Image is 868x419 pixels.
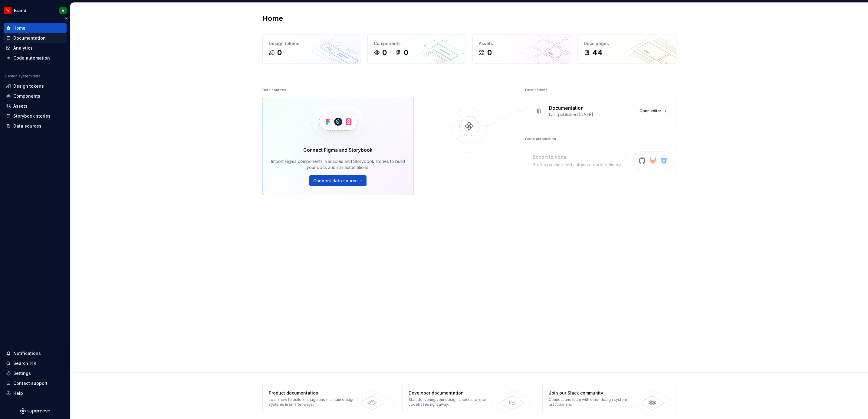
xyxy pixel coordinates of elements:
[14,8,26,14] div: Brand
[402,384,536,413] a: Developer documentationStart delivering your design choices to your codebases right away.
[4,23,67,33] a: Home
[269,41,355,47] div: Design tokens
[4,111,67,121] a: Storybook stories
[637,107,669,115] a: Open editor
[13,113,51,119] div: Storybook stories
[374,41,460,47] div: Components
[277,48,282,57] div: 0
[262,34,361,64] a: Design tokens0
[472,34,571,64] a: Assets0
[533,162,622,168] div: Build a pipeline and automate code delivery.
[262,86,286,94] div: Data sources
[4,53,67,63] a: Code automation
[525,135,556,143] div: Code automation
[13,93,40,99] div: Components
[4,81,67,91] a: Design tokens
[271,158,405,171] div: Import Figma components, variables and Storybook stories to build your docs and run automations.
[4,101,67,111] a: Assets
[62,14,70,23] button: Collapse sidebar
[13,380,48,386] div: Contact support
[4,43,67,53] a: Analytics
[309,175,367,186] button: Connect data source
[13,390,23,396] div: Help
[4,378,67,388] button: Contact support
[13,103,28,109] div: Assets
[4,33,67,43] a: Documentation
[404,48,408,57] div: 0
[549,112,633,118] div: Last published [DATE]
[13,35,46,41] div: Documentation
[13,55,50,61] div: Code automation
[13,370,31,376] div: Settings
[262,384,396,413] a: Product documentationLearn how to build, manage and maintain design systems in smarter ways.
[479,41,565,47] div: Assets
[487,48,492,57] div: 0
[542,384,676,413] a: Join our Slack communityConnect and learn with other design system practitioners.
[4,359,67,368] button: Search ⌘K
[303,146,373,154] div: Connect Figma and Storybook
[577,34,676,64] a: Docs pages44
[549,390,637,396] div: Join our Slack community
[13,360,36,366] div: Search ⌘K
[62,8,64,13] div: A
[4,388,67,398] button: Help
[4,7,12,14] img: 6b187050-a3ed-48aa-8485-808e17fcee26.png
[13,25,25,31] div: Home
[382,48,387,57] div: 0
[1,4,69,17] button: BrandA
[4,91,67,101] a: Components
[4,349,67,358] button: Notifications
[269,397,357,407] div: Learn how to build, manage and maintain design systems in smarter ways.
[4,369,67,378] a: Settings
[4,121,67,131] a: Data sources
[313,178,358,184] span: Connect data source
[533,153,622,161] div: Export to code
[269,390,357,396] div: Product documentation
[13,123,41,129] div: Data sources
[367,34,466,64] a: Components00
[639,109,661,113] span: Open editor
[13,83,44,89] div: Design tokens
[262,14,283,23] h2: Home
[549,397,637,407] div: Connect and learn with other design system practitioners.
[584,41,670,47] div: Docs pages
[409,390,497,396] div: Developer documentation
[525,86,547,94] div: Destinations
[13,45,33,51] div: Analytics
[549,104,584,112] div: Documentation
[592,48,603,57] div: 44
[409,397,497,407] div: Start delivering your design choices to your codebases right away.
[5,74,41,79] div: Design system data
[20,408,50,414] svg: Supernova Logo
[13,350,41,356] div: Notifications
